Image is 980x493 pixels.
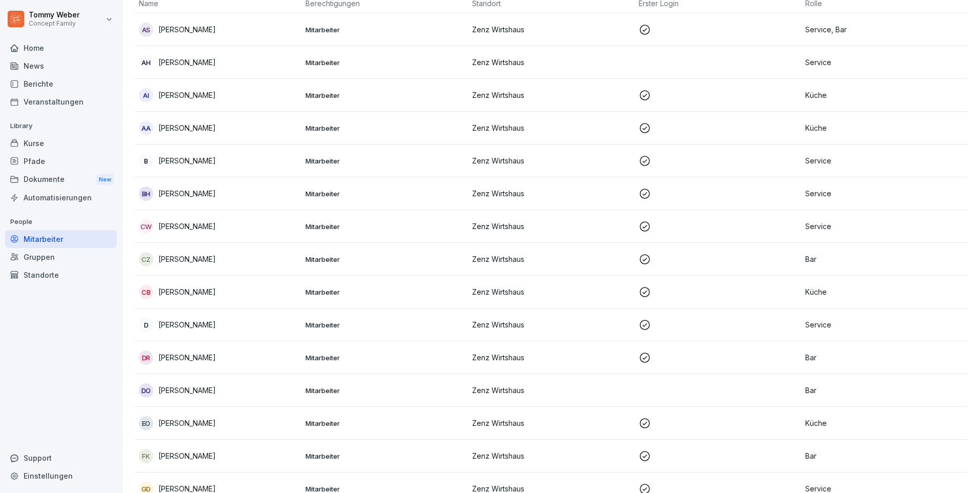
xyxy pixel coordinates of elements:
[158,319,216,330] p: [PERSON_NAME]
[139,187,153,201] div: BH
[805,385,964,396] p: Bar
[139,219,153,234] div: CW
[305,91,464,100] p: Mitarbeiter
[139,449,153,463] div: FK
[5,248,117,266] a: Gruppen
[305,25,464,34] p: Mitarbeiter
[158,418,216,428] p: [PERSON_NAME]
[472,221,630,232] p: Zenz Wirtshaus
[5,134,117,152] a: Kurse
[305,222,464,231] p: Mitarbeiter
[472,352,630,363] p: Zenz Wirtshaus
[5,230,117,248] a: Mitarbeiter
[472,319,630,330] p: Zenz Wirtshaus
[305,255,464,264] p: Mitarbeiter
[158,221,216,232] p: [PERSON_NAME]
[805,286,964,297] p: Küche
[5,449,117,467] div: Support
[5,152,117,170] a: Pfade
[305,189,464,198] p: Mitarbeiter
[29,20,79,27] p: Concept Family
[139,285,153,299] div: CB
[805,57,964,68] p: Service
[472,188,630,199] p: Zenz Wirtshaus
[472,57,630,68] p: Zenz Wirtshaus
[5,467,117,485] a: Einstellungen
[139,121,153,135] div: AA
[805,418,964,428] p: Küche
[139,351,153,365] div: DR
[158,155,216,166] p: [PERSON_NAME]
[139,383,153,398] div: DO
[5,214,117,230] p: People
[805,122,964,133] p: Küche
[158,385,216,396] p: [PERSON_NAME]
[805,155,964,166] p: Service
[158,188,216,199] p: [PERSON_NAME]
[472,450,630,461] p: Zenz Wirtshaus
[305,419,464,428] p: Mitarbeiter
[96,174,114,186] div: New
[305,320,464,330] p: Mitarbeiter
[805,254,964,264] p: Bar
[472,286,630,297] p: Zenz Wirtshaus
[158,57,216,68] p: [PERSON_NAME]
[158,450,216,461] p: [PERSON_NAME]
[305,386,464,395] p: Mitarbeiter
[472,418,630,428] p: Zenz Wirtshaus
[158,286,216,297] p: [PERSON_NAME]
[305,451,464,461] p: Mitarbeiter
[805,221,964,232] p: Service
[139,55,153,70] div: AH
[29,11,79,19] p: Tommy Weber
[305,353,464,362] p: Mitarbeiter
[5,118,117,134] p: Library
[5,266,117,284] a: Standorte
[805,90,964,100] p: Küche
[5,170,117,189] a: DokumenteNew
[305,124,464,133] p: Mitarbeiter
[158,352,216,363] p: [PERSON_NAME]
[472,90,630,100] p: Zenz Wirtshaus
[158,122,216,133] p: [PERSON_NAME]
[472,155,630,166] p: Zenz Wirtshaus
[139,416,153,430] div: EO
[5,75,117,93] a: Berichte
[139,23,153,37] div: AS
[139,88,153,102] div: AI
[472,24,630,35] p: Zenz Wirtshaus
[5,93,117,111] a: Veranstaltungen
[139,154,153,168] div: B
[472,385,630,396] p: Zenz Wirtshaus
[158,24,216,35] p: [PERSON_NAME]
[805,450,964,461] p: Bar
[805,319,964,330] p: Service
[805,24,964,35] p: Service, Bar
[158,90,216,100] p: [PERSON_NAME]
[305,58,464,67] p: Mitarbeiter
[305,156,464,166] p: Mitarbeiter
[158,254,216,264] p: [PERSON_NAME]
[5,39,117,57] a: Home
[472,122,630,133] p: Zenz Wirtshaus
[805,188,964,199] p: Service
[472,254,630,264] p: Zenz Wirtshaus
[5,170,117,189] div: Dokumente
[139,318,153,332] div: D
[805,352,964,363] p: Bar
[139,252,153,266] div: CZ
[5,57,117,75] a: News
[5,189,117,207] a: Automatisierungen
[305,287,464,297] p: Mitarbeiter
